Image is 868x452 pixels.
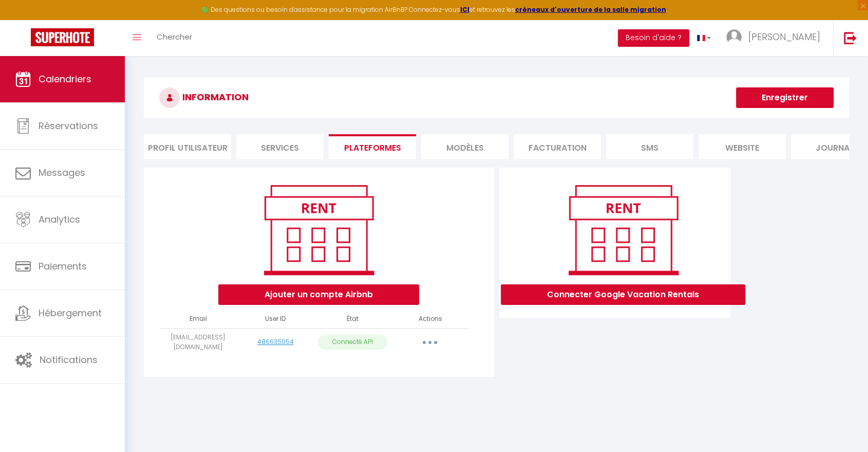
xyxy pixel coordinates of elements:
th: Actions [391,310,469,328]
button: Besoin d'aide ? [618,29,689,47]
a: Chercher [149,20,200,56]
img: rent.png [253,180,384,279]
span: Notifications [40,353,98,366]
li: Facturation [514,134,601,159]
button: Connecter Google Vacation Rentals [501,284,745,305]
button: Ouvrir le widget de chat LiveChat [8,4,39,35]
img: logout [844,31,857,44]
li: Profil Utilisateur [144,134,231,159]
img: ... [726,29,742,45]
li: MODÈLES [421,134,508,159]
li: Services [236,134,324,159]
li: SMS [606,134,693,159]
td: [EMAIL_ADDRESS][DOMAIN_NAME] [159,328,237,356]
span: Analytics [39,213,80,226]
a: créneaux d'ouverture de la salle migration [515,5,666,14]
li: website [699,134,786,159]
h3: INFORMATION [144,77,849,118]
li: Plateformes [329,134,416,159]
button: Ajouter un compte Airbnb [218,284,419,305]
p: Connecté API [318,335,387,350]
th: User ID [237,310,314,328]
img: Super Booking [31,28,94,46]
span: Réservations [39,119,98,132]
th: Email [159,310,237,328]
a: 486635054 [257,337,294,346]
span: [PERSON_NAME] [748,30,820,43]
th: État [314,310,391,328]
a: ... [PERSON_NAME] [719,20,833,56]
img: rent.png [558,180,689,279]
span: Calendriers [39,73,91,85]
span: Paiements [39,260,87,273]
button: Enregistrer [736,87,834,108]
span: Chercher [157,31,192,42]
span: Messages [39,166,85,179]
span: Hébergement [39,306,102,319]
a: ICI [460,5,469,14]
